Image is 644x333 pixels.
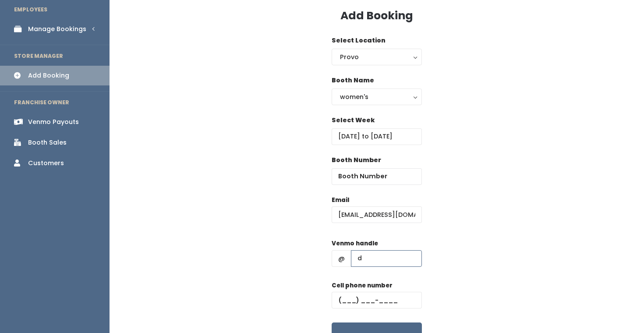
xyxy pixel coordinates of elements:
[332,168,422,185] input: Booth Number
[332,292,422,308] input: (___) ___-____
[332,206,422,223] input: @ .
[332,196,349,205] label: Email
[332,250,351,267] span: @
[340,52,414,62] div: Provo
[28,117,79,127] div: Venmo Payouts
[28,25,86,34] div: Manage Bookings
[340,92,414,102] div: women's
[332,89,422,105] button: women's
[332,281,393,290] label: Cell phone number
[332,116,375,125] label: Select Week
[28,138,67,147] div: Booth Sales
[28,159,64,168] div: Customers
[332,76,374,85] label: Booth Name
[340,10,413,22] h3: Add Booking
[332,36,386,45] label: Select Location
[332,128,422,145] input: Select week
[332,49,422,65] button: Provo
[332,239,378,248] label: Venmo handle
[28,71,69,80] div: Add Booking
[332,156,381,165] label: Booth Number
